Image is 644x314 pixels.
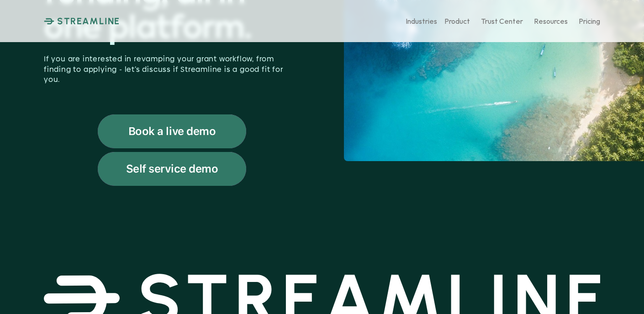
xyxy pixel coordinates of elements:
[579,13,600,29] a: Pricing
[481,13,523,29] a: Trust Center
[57,16,120,27] p: STREAMLINE
[444,16,470,25] p: Product
[98,152,246,186] a: Self service demo
[406,16,437,25] p: Industries
[126,163,218,175] p: Self service demo
[44,54,300,85] p: If you are interested in revamping your grant workflow, from finding to applying - let’s discuss ...
[481,16,523,25] p: Trust Center
[98,114,246,148] a: Book a live demo
[534,16,568,25] p: Resources
[534,13,568,29] a: Resources
[579,16,600,25] p: Pricing
[128,125,216,137] p: Book a live demo
[44,16,120,27] a: STREAMLINE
